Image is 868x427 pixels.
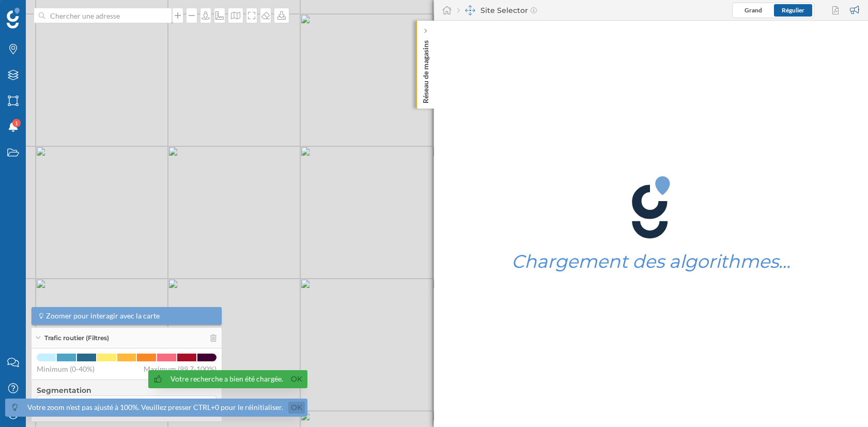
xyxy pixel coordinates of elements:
[46,311,160,321] span: Zoomer pour interagir avec la carte
[144,364,216,374] span: Maximum (99,7-100%)
[7,8,20,28] img: Logo Geoblink
[745,6,762,14] span: Grand
[512,252,791,271] h1: Chargement des algorithmes…
[288,373,305,385] a: Ok
[22,7,59,17] span: Support
[421,36,431,103] p: Réseau de magasins
[288,402,305,414] a: Ok
[465,5,475,16] img: dashboards-manager.svg
[44,333,109,343] span: Trafic routier (Filtres)
[171,374,283,384] div: Votre recherche a bien été chargée.
[782,6,804,14] span: Régulier
[457,5,537,16] div: Site Selector
[37,364,95,374] span: Minimum (0-40%)
[15,118,18,128] span: 1
[27,402,283,413] div: Votre zoom n'est pas ajusté à 100%. Veuillez presser CTRL+0 pour le réinitialiser.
